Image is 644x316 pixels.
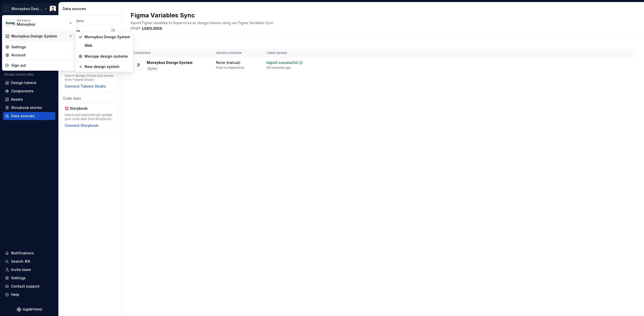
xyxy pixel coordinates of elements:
div: Moneybox [17,22,60,27]
div: Web [85,43,130,48]
img: c17557e8-ebdc-49e2-ab9e-7487adcf6d53.png [6,18,15,27]
div: Manage design systems [85,54,130,59]
div: Moneybox Design System [85,34,130,39]
div: Moneybox Design System [11,34,68,39]
div: Settings [11,45,73,50]
div: Workspace [17,19,68,22]
div: New design system [85,64,130,69]
div: Sign out [11,63,73,68]
div: Account [11,53,73,58]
